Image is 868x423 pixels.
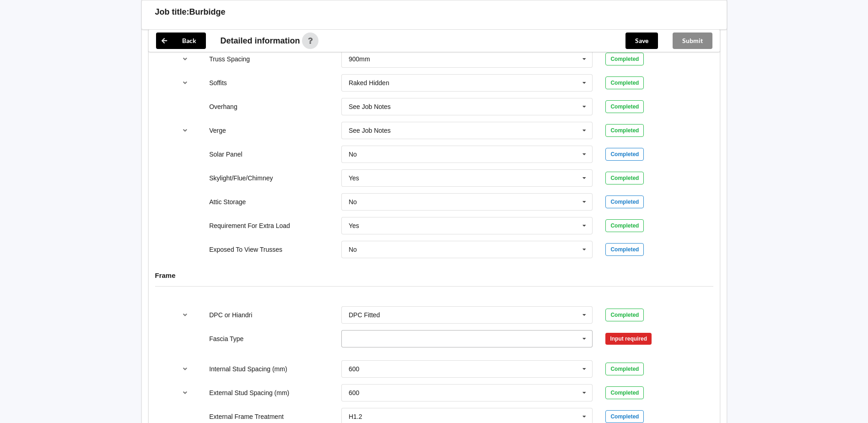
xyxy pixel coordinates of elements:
div: Completed [605,100,644,113]
label: External Frame Treatment [209,413,284,420]
div: Raked Hidden [349,80,389,86]
div: Completed [605,243,644,256]
button: reference-toggle [176,385,194,401]
div: DPC Fitted [349,312,380,318]
h4: Frame [155,271,713,280]
span: Detailed information [221,37,300,45]
div: Yes [349,175,359,181]
div: No [349,151,357,157]
button: Save [625,33,658,49]
button: reference-toggle [176,122,194,139]
label: Fascia Type [209,335,243,342]
div: Completed [605,195,644,208]
div: Completed [605,386,644,399]
label: Internal Stud Spacing (mm) [209,365,287,373]
div: See Job Notes [349,127,391,134]
div: 600 [349,366,359,372]
div: No [349,246,357,253]
div: 600 [349,390,359,396]
h3: Burbidge [189,7,226,17]
label: Solar Panel [209,151,242,158]
div: H1.2 [349,413,362,420]
div: Completed [605,148,644,161]
label: Soffits [209,79,227,87]
label: Truss Spacing [209,55,250,63]
label: Overhang [209,103,237,110]
button: reference-toggle [176,307,194,323]
button: reference-toggle [176,75,194,91]
label: Skylight/Flue/Chimney [209,174,273,182]
div: Completed [605,76,644,89]
div: Yes [349,222,359,229]
label: External Stud Spacing (mm) [209,389,289,396]
button: reference-toggle [176,361,194,377]
div: Completed [605,219,644,232]
div: Completed [605,53,644,65]
div: Completed [605,363,644,375]
h3: Job title: [155,7,189,17]
label: DPC or Hiandri [209,311,252,319]
div: No [349,199,357,205]
div: Completed [605,410,644,423]
div: See Job Notes [349,103,391,110]
div: Completed [605,172,644,184]
label: Requirement For Extra Load [209,222,290,229]
label: Attic Storage [209,198,246,206]
div: Input required [605,333,652,345]
div: Completed [605,124,644,137]
button: reference-toggle [176,51,194,67]
div: Completed [605,309,644,321]
button: Back [156,33,206,49]
label: Exposed To View Trusses [209,246,282,253]
label: Verge [209,127,226,134]
div: 900mm [349,56,370,62]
